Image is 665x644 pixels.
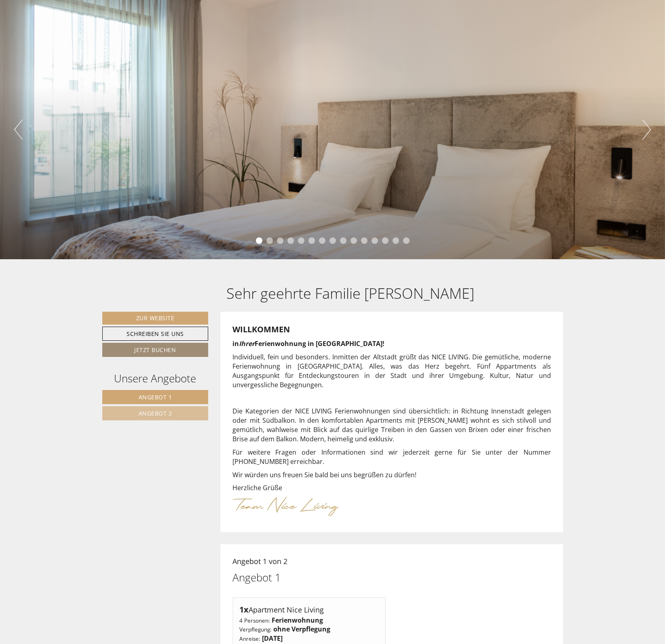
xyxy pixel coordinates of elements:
[226,285,474,302] h1: Sehr geehrte Familie [PERSON_NAME]
[388,396,395,402] img: image
[239,625,272,633] small: Verpflegung:
[239,339,255,348] em: Ihrer
[232,339,384,348] strong: in Ferienwohnung in [GEOGRAPHIC_DATA]!
[102,343,209,357] a: Jetzt buchen
[232,407,551,443] p: Die Kategorien der NICE LIVING Ferienwohnungen sind übersichtlich: in Richtung Innenstadt gelegen...
[102,327,209,341] a: Schreiben Sie uns
[102,312,209,325] a: Zur Website
[232,483,551,493] p: Herzliche Grüße
[232,570,281,585] div: Angebot 1
[239,604,249,615] b: 1x
[232,448,551,466] p: Für weitere Fragen oder Informationen sind wir jederzeit gerne für Sie unter der Nummer [PHONE_NU...
[239,617,270,624] small: 4 Personen:
[232,556,287,566] span: Angebot 1 von 2
[239,604,379,616] div: Apartment Nice Living
[232,352,551,389] p: Individuell, fein und besonders. Inmitten der Altstadt grüßt das NICE LIVING. Die gemütliche, mod...
[232,324,290,335] span: WILLKOMMEN
[139,393,172,401] span: Angebot 1
[273,625,330,634] b: ohne Verpflegung
[139,409,172,417] span: Angebot 2
[14,120,23,140] button: Previous
[642,120,651,140] button: Next
[232,470,551,480] p: Wir würden uns freuen Sie bald bei uns begrüßen zu dürfen!
[232,497,339,516] img: image
[262,634,283,643] b: [DATE]
[239,635,260,642] small: Anreise:
[272,616,323,625] b: Ferienwohnung
[102,371,209,386] div: Unsere Angebote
